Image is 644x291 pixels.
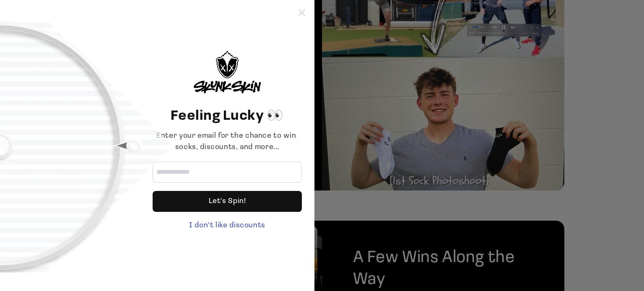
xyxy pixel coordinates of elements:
[209,191,246,212] div: Let's Spin!
[153,131,302,153] div: Enter your email for the chance to win socks, discounts, and more...
[153,162,302,183] input: Email address
[153,220,302,232] div: I don't like discounts
[153,106,302,126] header: Feeling Lucky 👀
[153,191,302,212] div: Let's Spin!
[194,51,261,93] img: logo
